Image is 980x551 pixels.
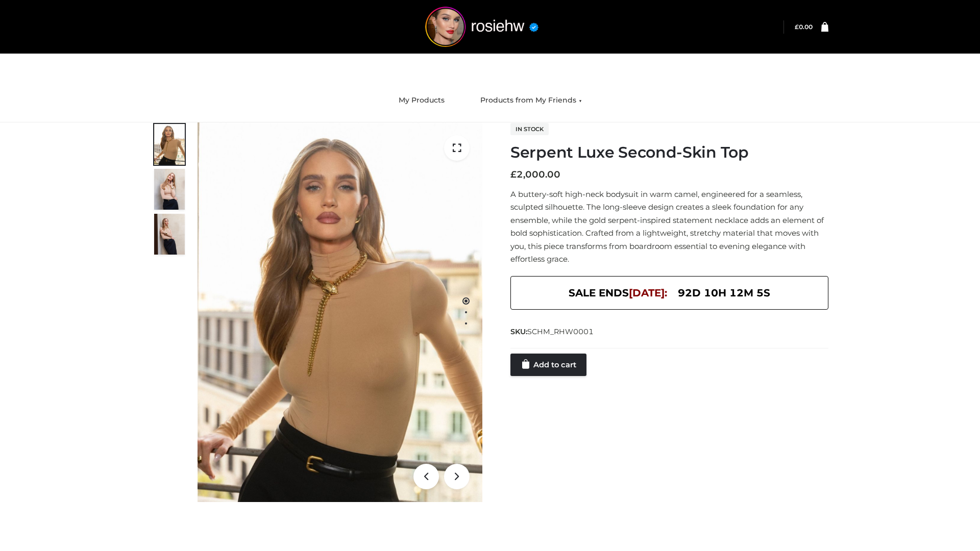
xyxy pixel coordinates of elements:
img: Screenshot-2024-10-29-at-6.25.55%E2%80%AFPM.jpg [154,169,185,210]
span: £ [795,23,799,31]
span: In stock [510,123,549,135]
img: Screenshot-2024-10-29-at-6.26.01%E2%80%AFPM.jpg [154,124,185,165]
bdi: 2,000.00 [510,169,560,180]
bdi: 0.00 [795,23,813,31]
a: Products from My Friends [473,89,590,112]
span: £ [510,169,517,180]
a: Add to cart [510,354,586,376]
a: £0.00 [795,23,813,31]
h1: Serpent Luxe Second-Skin Top [510,143,828,162]
p: A buttery-soft high-neck bodysuit in warm camel, engineered for a seamless, sculpted silhouette. ... [510,188,828,266]
div: SALE ENDS [510,276,828,310]
span: 92d 10h 12m 5s [678,284,770,302]
span: [DATE]: [629,287,667,299]
img: Screenshot-2024-10-29-at-6.26.12%E2%80%AFPM.jpg [154,214,185,255]
span: SCHM_RHW0001 [527,327,594,336]
a: My Products [391,89,452,112]
img: rosiehw [405,7,558,47]
span: SKU: [510,325,595,338]
img: Serpent Luxe Second-Skin Top [198,122,482,502]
